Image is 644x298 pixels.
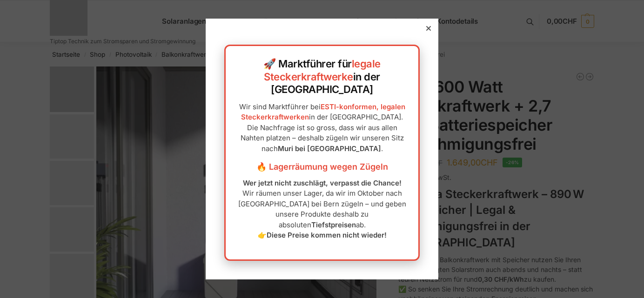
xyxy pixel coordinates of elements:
strong: Tiefstpreisen [311,220,356,229]
p: Wir sind Marktführer bei in der [GEOGRAPHIC_DATA]. Die Nachfrage ist so gross, dass wir aus allen... [235,102,409,154]
h3: 🔥 Lagerräumung wegen Zügeln [235,161,409,173]
strong: Muri bei [GEOGRAPHIC_DATA] [278,144,381,153]
a: ESTI-konformen, legalen Steckerkraftwerken [241,102,405,122]
p: Wir räumen unser Lager, da wir im Oktober nach [GEOGRAPHIC_DATA] bei Bern zügeln – und geben unse... [235,178,409,241]
a: legale Steckerkraftwerke [264,58,381,83]
strong: Diese Preise kommen nicht wieder! [267,231,387,239]
h2: 🚀 Marktführer für in der [GEOGRAPHIC_DATA] [235,58,409,96]
strong: Wer jetzt nicht zuschlägt, verpasst die Chance! [243,179,402,187]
